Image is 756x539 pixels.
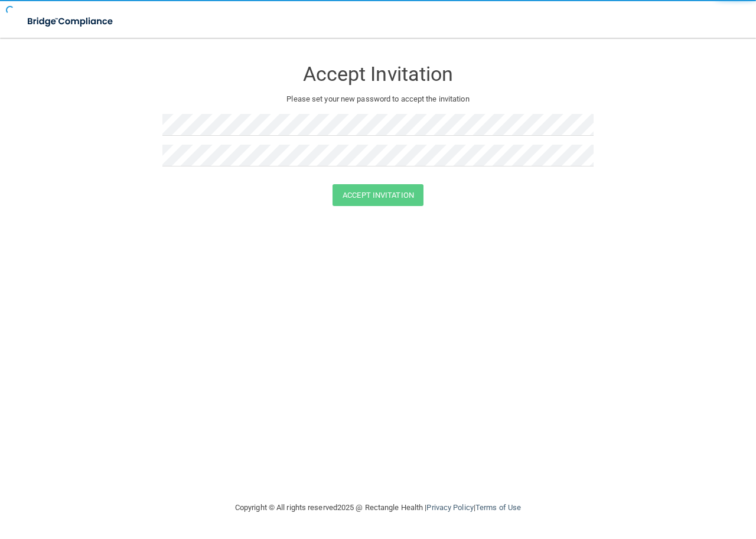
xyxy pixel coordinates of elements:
h3: Accept Invitation [162,63,594,85]
button: Accept Invitation [333,184,423,206]
img: bridge_compliance_login_screen.278c3ca4.svg [18,9,124,34]
p: Please set your new password to accept the invitation [171,92,585,106]
div: Copyright © All rights reserved 2025 @ Rectangle Health | | [162,489,594,527]
a: Privacy Policy [426,503,473,512]
a: Terms of Use [475,503,521,512]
